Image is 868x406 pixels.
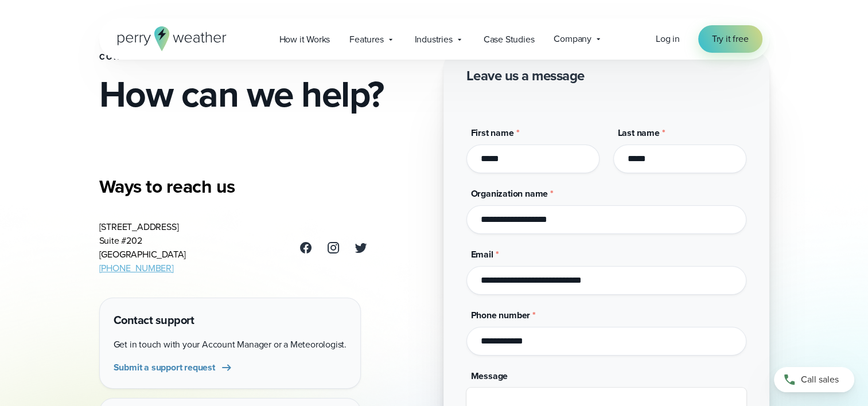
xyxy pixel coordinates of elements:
span: How it Works [279,33,330,46]
a: How it Works [270,28,340,51]
span: Organization name [471,187,548,200]
h1: Contact Us [99,53,425,62]
a: Case Studies [474,28,544,51]
span: Message [471,369,508,382]
span: Try it free [712,32,749,46]
h2: How can we help? [99,76,425,112]
span: Submit a support request [114,361,215,374]
a: Call sales [774,367,854,392]
span: First name [471,126,514,139]
span: Company [554,32,591,46]
a: [PHONE_NUMBER] [99,261,174,275]
span: Last name [618,126,660,139]
p: Get in touch with your Account Manager or a Meteorologist. [114,338,347,352]
h2: Leave us a message [466,67,585,85]
span: Phone number [471,309,531,322]
span: Industries [415,33,453,46]
span: Features [349,33,383,46]
span: Call sales [801,373,839,387]
a: Submit a support request [114,361,233,374]
a: Try it free [698,25,762,53]
h3: Ways to reach us [99,175,368,198]
h4: Contact support [114,312,347,329]
span: Email [471,248,493,261]
span: Case Studies [484,33,535,46]
address: [STREET_ADDRESS] Suite #202 [GEOGRAPHIC_DATA] [99,220,186,275]
span: Log in [656,32,680,45]
a: Log in [656,32,680,46]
